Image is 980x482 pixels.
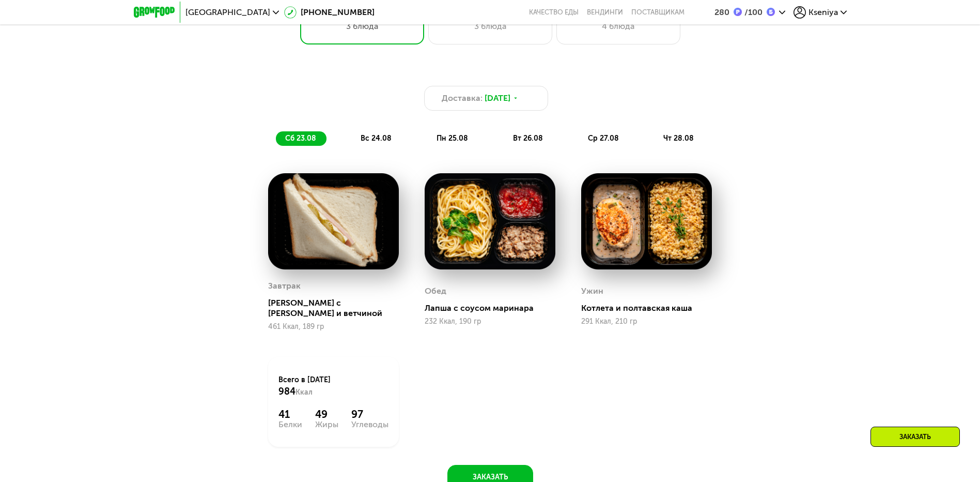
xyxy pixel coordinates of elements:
div: 97 [351,408,388,420]
span: Ккал [295,388,313,397]
span: [DATE] [485,92,510,104]
a: Вендинги [587,8,623,17]
span: вс 24.08 [361,134,392,143]
div: 461 Ккал, 189 гр [268,323,399,331]
span: Kseniya [808,8,838,17]
span: вт 26.08 [513,134,543,143]
div: Заказать [870,427,960,447]
span: пн 25.08 [437,134,468,143]
div: 3 блюда [439,20,541,33]
div: Лапша с соусом маринара [425,303,564,313]
div: 232 Ккал, 190 гр [425,318,555,326]
span: ср 27.08 [588,134,619,143]
a: [PHONE_NUMBER] [284,6,375,19]
div: 4 блюда [567,20,670,33]
span: / [744,7,748,17]
div: Котлета и полтавская каша [581,303,720,313]
div: Жиры [315,420,338,429]
span: [GEOGRAPHIC_DATA] [185,8,270,17]
a: Качество еды [529,8,579,17]
div: 41 [278,408,302,420]
div: 100 [742,8,763,17]
span: 984 [278,386,295,397]
span: Доставка: [442,92,483,104]
div: [PERSON_NAME] с [PERSON_NAME] и ветчиной [268,298,407,319]
div: Обед [425,283,446,299]
div: 49 [315,408,338,420]
div: Ужин [581,283,603,299]
div: Белки [278,420,302,429]
span: сб 23.08 [285,134,316,143]
div: 291 Ккал, 210 гр [581,318,712,326]
span: чт 28.08 [663,134,694,143]
div: Завтрак [268,278,301,294]
div: Всего в [DATE] [278,375,388,398]
div: 3 блюда [311,20,413,33]
div: Углеводы [351,420,388,429]
div: поставщикам [631,8,685,17]
div: 280 [714,8,729,17]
